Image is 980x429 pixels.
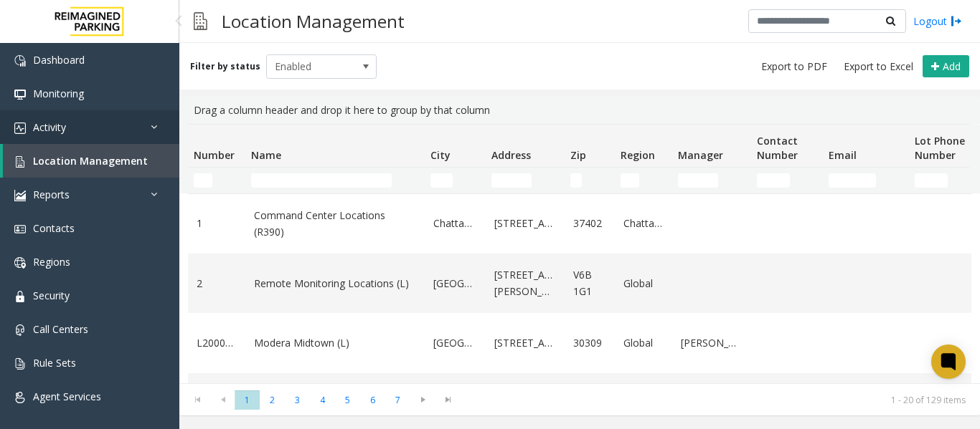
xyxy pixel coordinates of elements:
span: Address [491,148,531,162]
a: [GEOGRAPHIC_DATA] [433,335,477,351]
a: Global [623,276,664,291]
img: logout [951,14,962,29]
td: Contact Number Filter [751,168,823,193]
td: Region Filter [615,168,672,193]
img: 'icon' [14,190,26,201]
span: Lot Phone Number [915,134,965,162]
a: [STREET_ADDRESS] [494,216,556,231]
button: Add [923,55,969,78]
a: 1 [197,216,237,231]
a: Command Center Locations (R390) [254,208,416,240]
input: City Filter [430,173,453,188]
span: Contacts [33,221,75,235]
span: Security [33,289,70,302]
a: Chattanooga [623,216,664,231]
span: Go to the last page [435,390,461,410]
span: Rule Sets [33,356,76,370]
img: 'icon' [14,55,26,67]
div: Drag a column header and drop it here to group by that column [188,97,971,124]
span: Monitoring [33,87,84,100]
input: Lot Phone Number Filter [915,173,948,188]
a: Location Management [3,144,179,178]
a: Global [623,335,664,351]
span: Name [251,148,281,162]
span: Export to PDF [761,59,827,74]
input: Address Filter [491,173,532,188]
span: Number [194,148,235,162]
div: Data table [179,124,980,383]
span: Page 3 [285,390,310,410]
span: Activity [33,120,66,134]
td: City Filter [425,168,486,193]
button: Export to PDF [755,57,833,77]
span: Call Centers [33,322,88,336]
span: Go to the last page [438,394,458,405]
span: Location Management [33,154,148,168]
input: Region Filter [621,173,639,188]
img: 'icon' [14,223,26,235]
a: [STREET_ADDRESS] [494,335,556,351]
span: Page 1 [235,390,260,410]
span: Dashboard [33,53,85,67]
span: Enabled [267,55,354,78]
span: Export to Excel [844,59,913,74]
img: 'icon' [14,358,26,370]
img: 'icon' [14,156,26,168]
img: pageIcon [194,4,207,39]
td: Zip Filter [565,168,615,193]
span: Agent Services [33,390,101,403]
input: Manager Filter [678,173,718,188]
span: Email [829,148,857,162]
span: Reports [33,188,70,201]
input: Contact Number Filter [757,173,790,188]
td: Name Filter [245,168,425,193]
span: Zip [570,148,586,162]
td: Email Filter [823,168,909,193]
kendo-pager-info: 1 - 20 of 129 items [469,394,966,406]
a: [STREET_ADDRESS][PERSON_NAME] [494,267,556,299]
a: [GEOGRAPHIC_DATA] [433,276,477,291]
a: Remote Monitoring Locations (L) [254,276,416,291]
span: Go to the next page [413,394,433,405]
a: L20000500 [197,335,237,351]
span: Manager [678,148,723,162]
img: 'icon' [14,392,26,403]
img: 'icon' [14,291,26,302]
span: Page 6 [360,390,385,410]
span: Page 5 [335,390,360,410]
span: Region [621,148,655,162]
a: Chattanooga [433,216,477,231]
a: Logout [913,14,962,29]
span: Regions [33,255,70,269]
a: 30309 [573,335,606,351]
a: V6B 1G1 [573,267,606,299]
img: 'icon' [14,257,26,269]
label: Filter by status [190,60,260,73]
td: Manager Filter [672,168,751,193]
img: 'icon' [14,122,26,134]
span: Page 4 [310,390,335,410]
input: Name Filter [251,173,392,188]
img: 'icon' [14,89,26,100]
span: City [430,148,451,162]
span: Add [943,59,961,73]
input: Number Filter [194,173,212,188]
span: Go to the next page [410,390,435,410]
span: Page 2 [260,390,285,410]
button: Export to Excel [838,57,919,77]
input: Email Filter [829,173,876,188]
a: [PERSON_NAME] [681,335,743,351]
span: Page 7 [385,390,410,410]
img: 'icon' [14,324,26,336]
h3: Location Management [215,4,412,39]
td: Number Filter [188,168,245,193]
input: Zip Filter [570,173,582,188]
span: Contact Number [757,134,798,162]
a: 37402 [573,216,606,231]
td: Address Filter [486,168,565,193]
a: Modera Midtown (L) [254,335,416,351]
a: 2 [197,276,237,291]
